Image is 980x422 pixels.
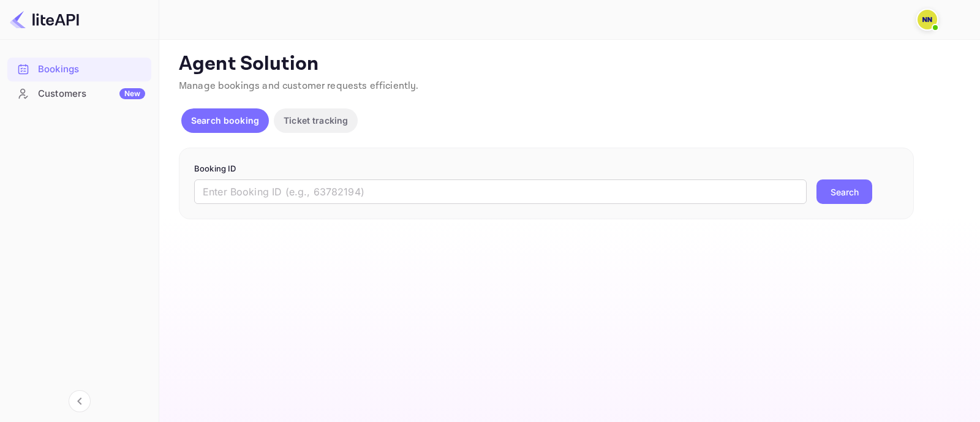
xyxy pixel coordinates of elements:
[7,58,151,81] div: Bookings
[918,10,937,29] img: N/A N/A
[38,87,145,101] div: Customers
[191,114,259,127] p: Search booking
[284,114,348,127] p: Ticket tracking
[194,179,807,204] input: Enter Booking ID (e.g., 63782194)
[7,82,151,106] div: CustomersNew
[69,390,91,412] button: Collapse navigation
[194,163,899,175] p: Booking ID
[816,179,872,204] button: Search
[10,10,79,29] img: LiteAPI logo
[119,88,145,99] div: New
[179,52,958,77] p: Agent Solution
[7,58,151,80] a: Bookings
[7,82,151,105] a: CustomersNew
[38,62,145,77] div: Bookings
[179,80,419,92] span: Manage bookings and customer requests efficiently.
